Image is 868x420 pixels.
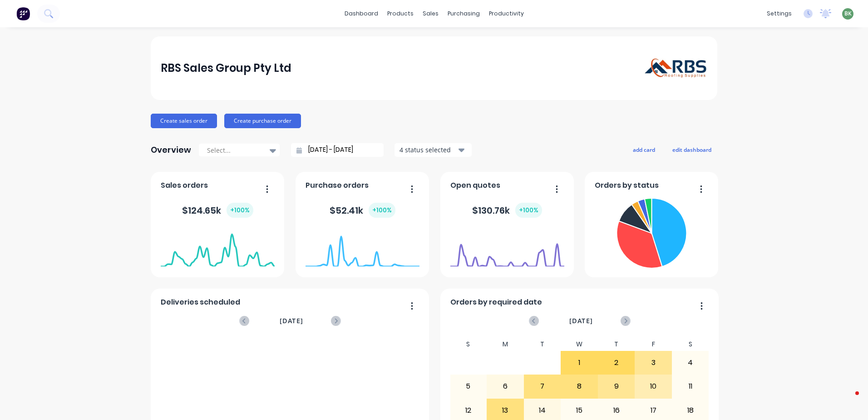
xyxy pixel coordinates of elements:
[524,375,561,398] div: 7
[524,338,561,351] div: T
[369,203,395,218] div: + 100 %
[161,297,240,308] span: Deliveries scheduled
[672,338,709,351] div: S
[161,180,208,191] span: Sales orders
[627,144,661,155] button: add card
[16,7,30,20] img: Factory
[182,203,253,218] div: $ 124.65k
[340,7,383,20] a: dashboard
[487,338,524,351] div: M
[598,351,635,374] div: 2
[635,375,671,398] div: 10
[515,203,542,218] div: + 100 %
[450,338,487,351] div: S
[598,375,635,398] div: 9
[672,375,709,398] div: 11
[672,351,709,374] div: 4
[844,10,852,18] span: BK
[399,145,457,155] div: 4 status selected
[635,338,672,351] div: F
[484,7,528,20] div: productivity
[330,203,395,218] div: $ 52.41k
[635,351,671,374] div: 3
[161,59,291,77] div: RBS Sales Group Pty Ltd
[598,338,635,351] div: T
[280,316,303,326] span: [DATE]
[561,375,597,398] div: 8
[306,180,369,191] span: Purchase orders
[383,7,418,20] div: products
[595,180,659,191] span: Orders by status
[227,203,253,218] div: + 100 %
[450,375,487,398] div: 5
[644,58,707,79] img: RBS Sales Group Pty Ltd
[561,351,597,374] div: 1
[443,7,484,20] div: purchasing
[450,297,542,308] span: Orders by required date
[151,141,191,159] div: Overview
[762,7,796,20] div: settings
[395,143,472,157] button: 4 status selected
[487,375,523,398] div: 6
[151,114,217,128] button: Create sales order
[837,389,859,411] iframe: Intercom live chat
[418,7,443,20] div: sales
[569,316,593,326] span: [DATE]
[472,203,542,218] div: $ 130.76k
[561,338,598,351] div: W
[450,180,500,191] span: Open quotes
[224,114,301,128] button: Create purchase order
[666,144,717,155] button: edit dashboard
